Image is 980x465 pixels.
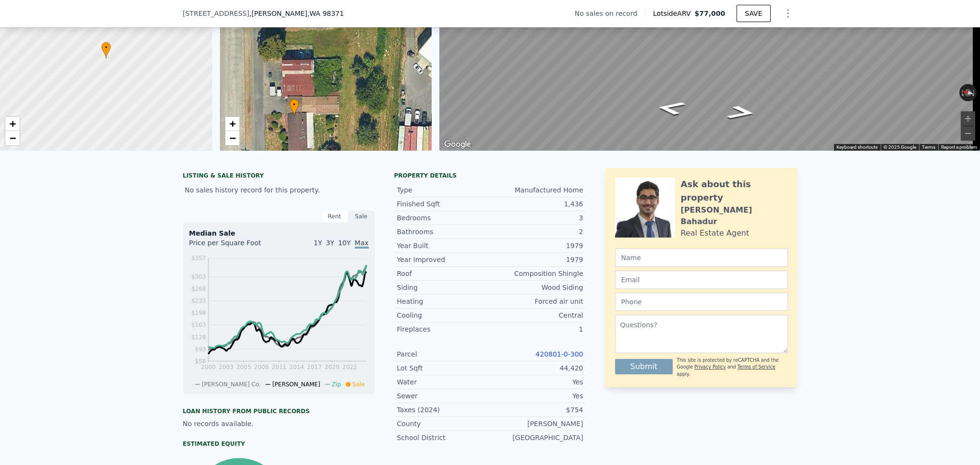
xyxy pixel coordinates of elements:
div: • [101,42,111,59]
div: Lot Sqft [397,363,490,373]
div: Real Estate Agent [681,227,750,239]
div: Rent [321,210,348,223]
input: Name [615,249,788,267]
tspan: 2020 [325,364,339,370]
tspan: $357 [191,255,206,262]
span: 10Y [338,239,351,247]
div: Median Sale [189,228,369,238]
div: This site is protected by reCAPTCHA and the Google and apply. [677,357,787,378]
div: No records available. [183,419,375,429]
tspan: $303 [191,274,206,280]
div: 44,420 [490,363,583,373]
div: Estimated Equity [183,440,375,448]
a: Open this area in Google Maps (opens a new window) [442,138,473,151]
div: Bedrooms [397,213,490,223]
span: © 2025 Google [883,144,916,150]
div: Ask about this property [681,178,788,204]
div: Yes [490,391,583,401]
path: Go North, 58th Ave E [644,97,698,118]
div: Yes [490,377,583,387]
div: Forced air unit [490,297,583,306]
div: Siding [397,283,490,292]
button: Submit [615,359,673,374]
a: 420801-0-300 [535,350,583,358]
button: Show Options [778,4,798,23]
span: $77,000 [694,10,725,17]
tspan: 2014 [289,364,304,370]
tspan: $58 [195,358,206,365]
tspan: 2003 [218,364,233,370]
div: Fireplaces [397,324,490,334]
div: School District [397,433,490,442]
div: Central [490,310,583,320]
a: Zoom out [225,131,240,145]
div: Cooling [397,310,490,320]
a: Zoom in [5,117,20,131]
tspan: $233 [191,298,206,304]
tspan: $268 [191,286,206,292]
img: Google [442,138,473,151]
div: 3 [490,213,583,223]
tspan: 2022 [342,364,357,370]
span: • [101,43,111,52]
tspan: $163 [191,322,206,328]
div: Composition Shingle [490,269,583,278]
div: [PERSON_NAME] [490,419,583,429]
div: Year Built [397,241,490,250]
div: No sales history record for this property. [183,181,375,199]
div: [GEOGRAPHIC_DATA] [490,433,583,442]
tspan: 2017 [307,364,322,370]
span: , WA 98371 [307,10,344,17]
button: Zoom in [961,111,975,126]
span: Lotside ARV [653,9,694,18]
span: [PERSON_NAME] [272,381,320,388]
div: Property details [394,172,586,179]
span: Sale [352,381,365,388]
div: Heating [397,297,490,306]
div: Wood Siding [490,283,583,292]
div: Loan history from public records [183,407,375,415]
div: 1,436 [490,199,583,209]
span: Zip [332,381,341,388]
tspan: 2005 [236,364,251,370]
tspan: 2008 [254,364,269,370]
div: Year Improved [397,255,490,264]
span: • [290,100,299,109]
tspan: 2011 [271,364,286,370]
div: Parcel [397,349,490,359]
div: $754 [490,405,583,415]
div: [PERSON_NAME] Bahadur [681,204,788,227]
div: Roof [397,269,490,278]
button: SAVE [737,5,770,22]
span: Max [355,239,369,249]
div: • [290,99,299,116]
div: Taxes (2024) [397,405,490,415]
button: Reset the view [959,87,978,98]
span: [STREET_ADDRESS] [183,9,250,18]
div: County [397,419,490,429]
div: Manufactured Home [490,185,583,195]
button: Keyboard shortcuts [836,144,878,151]
div: 2 [490,227,583,237]
button: Zoom out [961,126,975,141]
div: No sales on record [575,9,645,18]
a: Privacy Policy [694,364,726,370]
span: + [10,118,16,130]
tspan: 2000 [201,364,216,370]
a: Report a problem [941,144,977,150]
a: Terms (opens in new tab) [922,144,935,150]
div: Sewer [397,391,490,401]
div: Bathrooms [397,227,490,237]
span: , [PERSON_NAME] [249,9,344,18]
button: Rotate counterclockwise [959,84,965,101]
div: 1979 [490,255,583,264]
div: Type [397,185,490,195]
input: Phone [615,293,788,311]
a: Terms of Service [738,364,775,370]
button: Rotate clockwise [972,84,977,101]
span: 3Y [326,239,334,247]
tspan: $198 [191,310,206,316]
tspan: $128 [191,334,206,341]
span: − [10,132,16,144]
div: Water [397,377,490,387]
